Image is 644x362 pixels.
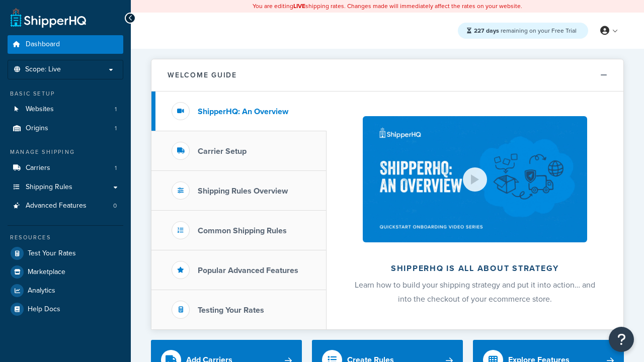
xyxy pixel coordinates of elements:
[8,282,123,300] a: Analytics
[8,159,123,177] li: Carriers
[25,65,61,74] span: Scope: Live
[28,305,60,314] span: Help Docs
[26,105,54,114] span: Websites
[198,226,287,235] h3: Common Shipping Rules
[8,119,123,138] li: Origins
[115,164,117,172] span: 1
[8,89,123,98] div: Basic Setup
[168,71,237,79] h2: Welcome Guide
[198,147,247,156] h3: Carrier Setup
[8,244,123,262] a: Test Your Rates
[8,35,123,54] a: Dashboard
[8,178,123,197] a: Shipping Rules
[26,124,48,133] span: Origins
[363,116,587,242] img: ShipperHQ is all about strategy
[26,202,87,210] span: Advanced Features
[609,327,634,352] button: Open Resource Center
[8,197,123,215] a: Advanced Features0
[293,2,305,11] b: LIVE
[26,164,50,172] span: Carriers
[198,266,298,275] h3: Popular Advanced Features
[115,105,117,114] span: 1
[8,100,123,119] a: Websites1
[8,300,123,318] a: Help Docs
[8,119,123,138] a: Origins1
[26,40,60,49] span: Dashboard
[198,187,288,196] h3: Shipping Rules Overview
[8,159,123,177] a: Carriers1
[474,26,577,35] span: remaining on your Free Trial
[113,202,117,210] span: 0
[474,26,499,35] strong: 227 days
[8,263,123,281] a: Marketplace
[8,148,123,156] div: Manage Shipping
[8,197,123,215] li: Advanced Features
[28,287,55,295] span: Analytics
[115,124,117,133] span: 1
[353,264,597,273] h2: ShipperHQ is all about strategy
[151,59,623,92] button: Welcome Guide
[28,249,76,258] span: Test Your Rates
[198,107,288,116] h3: ShipperHQ: An Overview
[8,233,123,242] div: Resources
[28,268,65,277] span: Marketplace
[8,100,123,119] li: Websites
[355,279,595,305] span: Learn how to build your shipping strategy and put it into action… and into the checkout of your e...
[198,306,264,315] h3: Testing Your Rates
[26,183,72,192] span: Shipping Rules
